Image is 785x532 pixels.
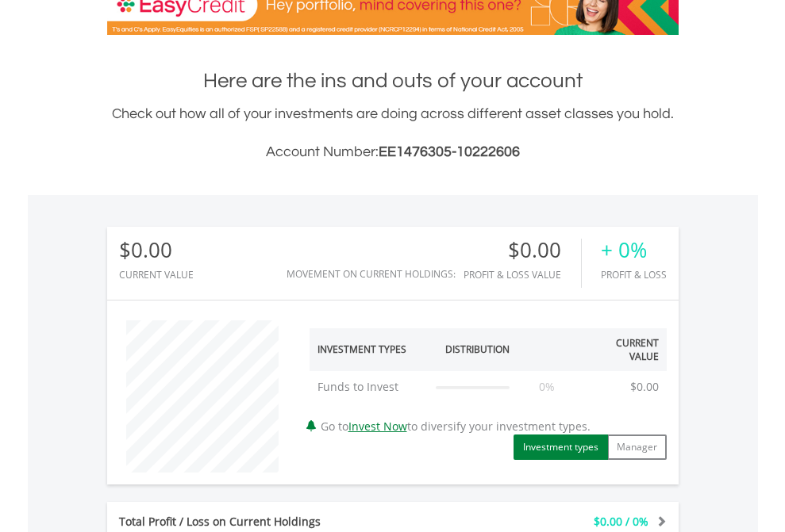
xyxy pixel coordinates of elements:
button: Manager [607,434,667,460]
button: Investment types [514,434,608,460]
td: 0% [518,371,577,403]
div: $0.00 [464,239,581,262]
th: Investment Types [310,328,429,371]
td: $0.00 [622,371,667,403]
div: Movement on Current Holdings: [287,269,456,279]
div: Total Profit / Loss on Current Holdings [107,514,441,530]
div: $0.00 [119,239,194,262]
h3: Account Number: [107,141,679,163]
th: Current Value [577,328,667,371]
div: Profit & Loss [601,270,667,280]
div: Profit & Loss Value [464,270,581,280]
td: Funds to Invest [310,371,429,403]
div: Check out how all of your investments are doing across different asset classes you hold. [107,103,679,163]
div: CURRENT VALUE [119,270,194,280]
div: Distribution [445,343,510,356]
div: Go to to diversify your investment types. [298,312,679,460]
div: + 0% [601,239,667,262]
span: $0.00 / 0% [594,514,648,529]
span: EE1476305-10222606 [379,144,520,159]
a: Invest Now [348,419,407,434]
h1: Here are the ins and outs of your account [107,67,679,95]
